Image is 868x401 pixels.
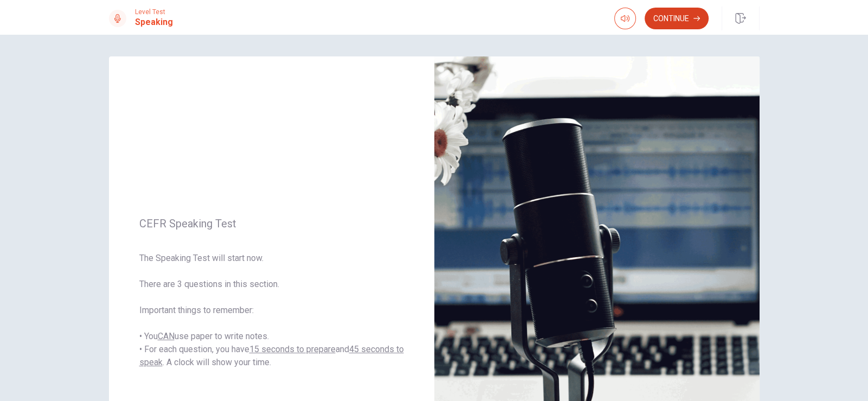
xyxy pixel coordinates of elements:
[249,344,336,354] u: 15 seconds to prepare
[139,217,404,230] span: CEFR Speaking Test
[645,8,709,29] button: Continue
[135,8,173,16] span: Level Test
[135,16,173,29] h1: Speaking
[139,252,404,369] span: The Speaking Test will start now. There are 3 questions in this section. Important things to reme...
[158,331,175,341] u: CAN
